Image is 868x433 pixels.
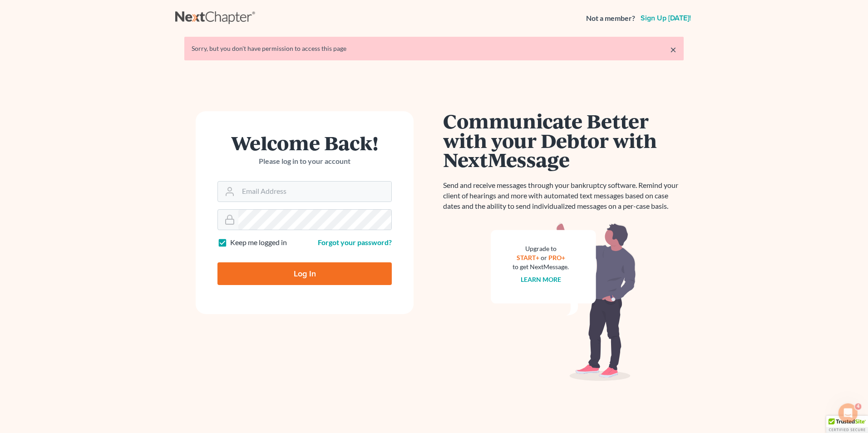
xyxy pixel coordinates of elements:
p: Please log in to your account [217,156,392,167]
a: PRO+ [548,254,565,261]
span: 4 [856,402,863,409]
div: to get NextMessage. [513,262,569,271]
iframe: Intercom live chat [837,402,859,424]
a: Forgot your password? [318,238,392,246]
a: Learn more [521,276,561,283]
h1: Welcome Back! [217,133,392,153]
a: START+ [517,254,539,261]
input: Email Address [238,182,391,202]
strong: Not a member? [586,13,635,24]
div: Sorry, but you don't have permission to access this page [192,44,676,53]
h1: Communicate Better with your Debtor with NextMessage [443,111,684,169]
input: Log In [217,262,392,285]
div: TrustedSite Certified [826,416,868,433]
img: nextmessage_bg-59042aed3d76b12b5cd301f8e5b87938c9018125f34e5fa2b7a6b67550977c72.svg [491,222,636,381]
p: Send and receive messages through your bankruptcy software. Remind your client of hearings and mo... [443,180,684,212]
a: × [670,44,676,55]
div: Upgrade to [513,244,569,253]
span: or [541,254,547,261]
label: Keep me logged in [230,237,287,248]
a: Sign up [DATE]! [639,15,693,22]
